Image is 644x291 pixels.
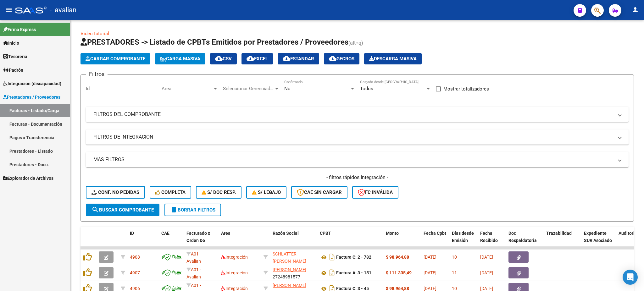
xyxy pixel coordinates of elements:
[130,255,140,260] span: 4908
[130,286,140,291] span: 4906
[581,227,616,254] datatable-header-cell: Expediente SUR Asociado
[506,227,544,254] datatable-header-cell: Doc Respaldatoria
[246,186,286,199] button: S/ legajo
[452,286,457,291] span: 10
[221,286,248,291] span: Integración
[386,255,409,260] strong: $ 98.964,88
[421,227,449,254] datatable-header-cell: Fecha Cpbt
[223,86,274,91] span: Seleccionar Gerenciador
[186,231,210,243] span: Facturado x Orden De
[623,270,638,285] div: Open Intercom Messenger
[631,6,639,14] mat-icon: person
[92,206,99,213] mat-icon: search
[336,255,371,260] strong: Factura C: 2 - 782
[130,231,134,236] span: ID
[221,270,248,275] span: Integración
[162,86,213,91] span: Area
[50,3,76,17] span: - avalian
[86,152,629,167] mat-expansion-panel-header: MAS FILTROS
[219,227,261,254] datatable-header-cell: Area
[80,38,348,47] span: PRESTADORES -> Listado de CPBTs Emitidos por Prestadores / Proveedores
[273,267,306,272] span: [PERSON_NAME]
[386,286,409,291] strong: $ 98.964,88
[3,175,53,182] span: Explorador de Archivos
[369,56,417,62] span: Descarga Masiva
[3,26,36,33] span: Firma Express
[155,189,186,195] span: Completa
[544,227,581,254] datatable-header-cell: Trazabilidad
[86,107,629,122] mat-expansion-panel-header: FILTROS DEL COMPROBANTE
[160,56,200,62] span: Carga Masiva
[480,231,498,243] span: Fecha Recibido
[93,111,613,118] mat-panel-title: FILTROS DEL COMPROBANTE
[155,53,205,64] button: Carga Masiva
[383,227,421,254] datatable-header-cell: Monto
[159,227,184,254] datatable-header-cell: CAE
[329,55,336,62] mat-icon: cloud_download
[508,231,537,243] span: Doc Respaldatoria
[328,268,336,278] i: Descargar documento
[196,186,242,199] button: S/ Doc Resp.
[247,56,268,62] span: EXCEL
[86,186,145,199] button: Conf. no pedidas
[215,55,223,62] mat-icon: cloud_download
[93,156,613,163] mat-panel-title: MAS FILTROS
[202,189,236,195] span: S/ Doc Resp.
[452,255,457,260] span: 10
[291,186,347,199] button: CAE SIN CARGAR
[184,227,219,254] datatable-header-cell: Facturado x Orden De
[273,266,315,279] div: 27248981577
[92,207,154,213] span: Buscar Comprobante
[324,53,359,64] button: Gecros
[170,207,215,213] span: Borrar Filtros
[252,189,281,195] span: S/ legajo
[449,227,478,254] datatable-header-cell: Días desde Emisión
[273,250,315,264] div: 23357521084
[164,204,221,216] button: Borrar Filtros
[452,270,457,275] span: 11
[480,270,493,275] span: [DATE]
[5,6,13,14] mat-icon: menu
[386,270,412,275] strong: $ 111.335,49
[3,40,19,47] span: Inicio
[127,227,159,254] datatable-header-cell: ID
[328,252,336,262] i: Descargar documento
[443,85,489,93] span: Mostrar totalizadores
[3,67,23,74] span: Padrón
[619,231,637,236] span: Auditoria
[283,55,290,62] mat-icon: cloud_download
[273,283,306,288] span: [PERSON_NAME]
[480,286,493,291] span: [DATE]
[86,129,629,145] mat-expansion-panel-header: FILTROS DE INTEGRACION
[317,227,383,254] datatable-header-cell: CPBT
[480,255,493,260] span: [DATE]
[546,231,572,236] span: Trazabilidad
[215,56,232,62] span: CSV
[284,86,291,91] span: No
[241,53,273,64] button: EXCEL
[3,80,61,87] span: Integración (discapacidad)
[424,286,436,291] span: [DATE]
[186,251,201,264] span: A01 - Avalian
[336,271,371,276] strong: Factura A: 3 - 151
[424,255,436,260] span: [DATE]
[80,53,150,64] button: Cargar Comprobante
[424,270,436,275] span: [DATE]
[92,189,139,195] span: Conf. no pedidas
[283,56,314,62] span: Estandar
[452,231,474,243] span: Días desde Emisión
[478,227,506,254] datatable-header-cell: Fecha Recibido
[80,31,109,36] a: Video tutorial
[270,227,317,254] datatable-header-cell: Razón Social
[273,251,306,264] span: SCHLATTER [PERSON_NAME]
[86,56,145,62] span: Cargar Comprobante
[93,134,613,140] mat-panel-title: FILTROS DE INTEGRACION
[348,40,363,46] span: (alt+q)
[386,231,399,236] span: Monto
[86,70,108,79] h3: Filtros
[3,94,60,101] span: Prestadores / Proveedores
[3,53,27,60] span: Tesorería
[424,231,446,236] span: Fecha Cpbt
[170,206,178,213] mat-icon: delete
[320,231,331,236] span: CPBT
